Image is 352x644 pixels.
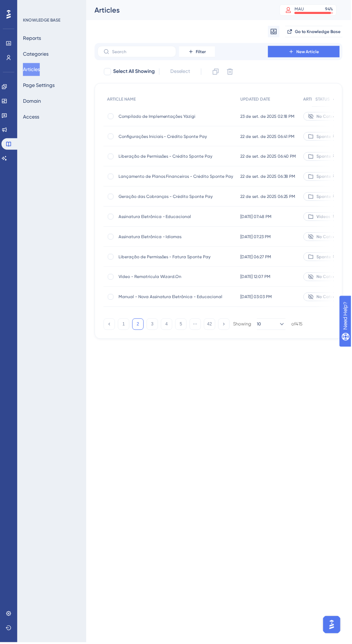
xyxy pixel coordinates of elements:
[318,295,343,301] span: No Category
[318,275,343,281] span: No Category
[316,97,331,102] span: STATUS
[112,49,171,54] input: Search
[23,95,41,108] button: Domain
[318,174,341,180] span: Sponte Pay
[241,235,272,240] span: [DATE] 07:23 PM
[258,322,262,328] span: 10
[23,32,41,45] button: Reports
[241,194,296,200] span: 22 de set. de 2025 06:25 PM
[241,214,272,220] span: [DATE] 07:48 PM
[23,79,55,92] button: Page Settings
[147,319,158,331] button: 3
[241,114,296,120] span: 23 de set. de 2025 02:18 PM
[297,49,320,55] span: New Article
[296,29,342,34] span: Go to Knowledge Base
[119,194,234,200] span: Geração das Cobranças - Crédito Sponte Pay
[322,616,343,637] iframe: UserGuiding AI Assistant Launcher
[241,134,296,140] span: 22 de set. de 2025 06:41 PM
[269,46,341,57] button: New Article
[23,47,48,60] button: Categories
[119,134,234,140] span: Configurações Iniciais - Crédito Sponte Pay
[318,194,341,200] span: Sponte Pay
[196,49,207,55] span: Filter
[119,295,234,301] span: Manual - Nova Assinatura Eletrônica - Educacional
[241,255,272,260] span: [DATE] 06:27 PM
[241,174,296,180] span: 22 de set. de 2025 06:38 PM
[107,97,136,102] span: ARTICLE NAME
[318,114,343,120] span: No Category
[23,111,39,124] button: Access
[318,214,350,220] span: Vídeos Tutoriais
[119,255,234,260] span: Liberação de Permissões - Fatura Sponte Pay
[119,114,234,120] span: Compilado de Implementações Yázigi
[286,26,343,37] button: Go to Knowledge Base
[118,319,130,331] button: 1
[133,319,144,331] button: 2
[23,17,60,23] div: KNOWLEDGE BASE
[318,134,341,140] span: Sponte Pay
[119,154,234,160] span: Liberação de Permissões - Crédito Sponte Pay
[326,6,334,12] div: 94 %
[119,214,234,220] span: Assinatura Eletrônica - Educacional
[318,154,341,160] span: Sponte Pay
[161,319,173,331] button: 4
[119,174,234,180] span: Lançamento de Planos Financeiros - Crédito Sponte Pay
[304,97,343,102] span: ARTICLE CATEGORY
[180,46,216,57] button: Filter
[234,322,252,328] div: Showing
[295,6,305,12] div: MAU
[176,319,187,331] button: 5
[23,63,40,76] button: Articles
[241,97,271,102] span: UPDATED DATE
[258,319,286,331] button: 10
[204,319,216,331] button: 42
[119,235,234,240] span: Assinatura Eletrônica - Idiomas
[241,154,297,160] span: 22 de set. de 2025 06:40 PM
[171,68,191,76] span: Deselect
[119,275,234,281] span: Vídeo - Rematrícula Wizard.On
[114,68,155,76] span: Select All Showing
[95,5,262,15] div: Articles
[241,275,271,281] span: [DATE] 12:07 PM
[292,322,303,328] div: of 415
[318,235,343,240] span: No Category
[190,319,202,331] button: ⋯
[17,2,45,10] span: Need Help?
[241,295,273,301] span: [DATE] 03:03 PM
[318,255,341,260] span: Sponte Pay
[164,65,197,78] button: Deselect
